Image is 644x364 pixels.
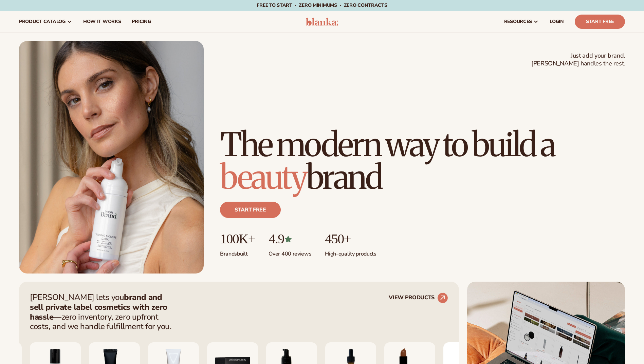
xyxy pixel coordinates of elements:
a: pricing [126,11,156,33]
strong: brand and sell private label cosmetics with zero hassle [30,292,167,322]
a: How It Works [78,11,127,33]
span: resources [504,19,532,24]
h1: The modern way to build a brand [220,128,625,194]
span: Just add your brand. [PERSON_NAME] handles the rest. [531,52,625,68]
p: 100K+ [220,231,255,246]
a: LOGIN [544,11,569,33]
span: LOGIN [550,19,564,24]
span: pricing [132,19,151,24]
p: 4.9 [269,231,311,246]
p: Over 400 reviews [269,246,311,258]
p: High-quality products [325,246,376,258]
p: 450+ [325,231,376,246]
img: Female holding tanning mousse. [19,41,204,274]
span: product catalog [19,19,66,24]
a: Start free [220,202,281,218]
span: How It Works [83,19,121,24]
img: logo [306,18,338,26]
a: VIEW PRODUCTS [389,292,448,303]
a: resources [499,11,544,33]
a: Start Free [575,15,625,29]
a: product catalog [14,11,78,33]
p: Brands built [220,246,255,258]
p: [PERSON_NAME] lets you —zero inventory, zero upfront costs, and we handle fulfillment for you. [30,292,176,331]
span: beauty [220,157,306,198]
span: Free to start · ZERO minimums · ZERO contracts [257,2,387,8]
